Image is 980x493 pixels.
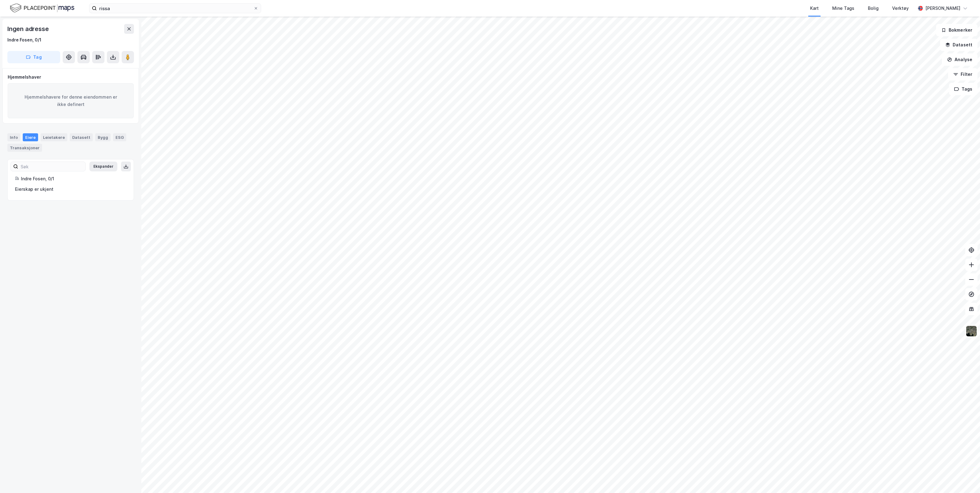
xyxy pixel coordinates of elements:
[7,36,41,44] div: Indre Fosen, 0/1
[70,133,93,141] div: Datasett
[113,133,126,141] div: ESG
[925,5,960,12] div: [PERSON_NAME]
[18,162,85,171] input: Søk
[8,83,134,118] div: Hjemmelshavere for denne eiendommen er ikke definert
[8,73,134,81] div: Hjemmelshaver
[7,51,60,63] button: Tag
[940,39,978,51] button: Datasett
[7,133,20,141] div: Info
[832,5,854,12] div: Mine Tags
[966,325,977,337] img: 9k=
[7,144,42,152] div: Transaksjoner
[936,24,978,36] button: Bokmerker
[949,83,978,95] button: Tags
[41,133,67,141] div: Leietakere
[810,5,819,12] div: Kart
[948,68,978,80] button: Filter
[23,133,38,141] div: Eiere
[949,464,980,493] iframe: Chat Widget
[21,175,126,182] div: Indre Fosen, 0/1
[868,5,879,12] div: Bolig
[10,3,74,14] img: logo.f888ab2527a4732fd821a326f86c7f29.svg
[89,162,117,171] button: Ekspander
[942,53,978,66] button: Analyse
[892,5,909,12] div: Verktøy
[7,24,50,34] div: Ingen adresse
[97,4,253,13] input: Søk på adresse, matrikkel, gårdeiere, leietakere eller personer
[15,186,126,193] div: Eierskap er ukjent
[95,133,111,141] div: Bygg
